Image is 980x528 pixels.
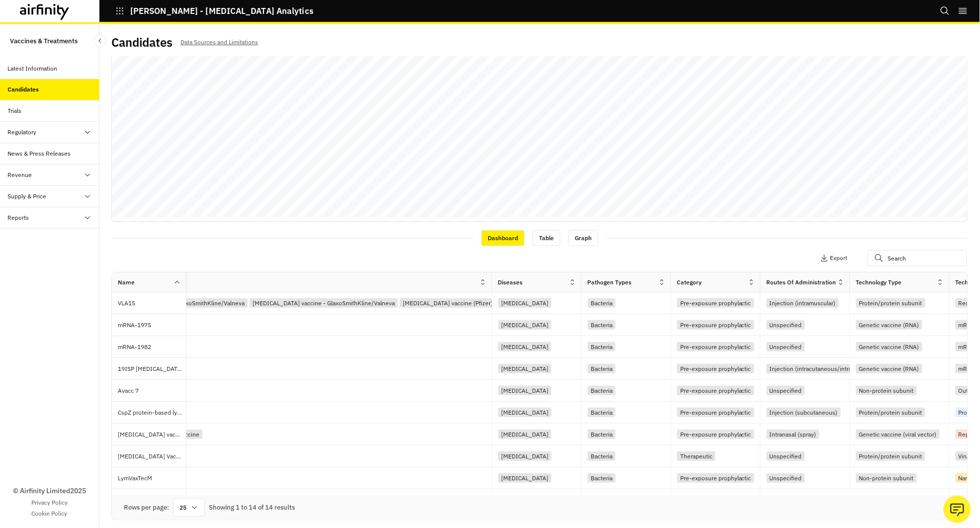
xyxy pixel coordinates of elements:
[677,320,754,330] div: Pre-exposure prophylactic
[498,364,551,373] div: [MEDICAL_DATA]
[118,298,186,308] p: VLA15
[767,451,805,461] div: Unspecified
[8,149,71,158] div: News & Press Releases
[498,278,523,287] div: Diseases
[481,230,525,246] div: Dashboard
[856,386,917,395] div: Non-protein subunit
[118,408,186,418] p: CspZ protein-based lyme vaccine ([GEOGRAPHIC_DATA])
[856,430,940,439] div: Genetic vaccine (viral vector)
[856,451,925,461] div: Protein/protein subunit
[588,451,616,461] div: Bacteria
[118,430,186,440] p: [MEDICAL_DATA] vaccine (CyanVac)
[118,320,186,330] p: mRNA-1975
[8,106,22,115] div: Trials
[13,486,86,496] p: © Airfinity Limited 2025
[677,342,754,352] div: Pre-exposure prophylactic
[111,35,173,50] h2: Candidates
[588,408,616,417] div: Bacteria
[956,320,979,330] div: mRNA
[767,473,805,483] div: Unspecified
[677,430,754,439] div: Pre-exposure prophylactic
[830,255,848,262] p: Export
[118,495,186,505] p: OspA mRNA-LNP
[180,37,258,48] p: Data Sources and Limitations
[944,496,971,523] button: Ask our analysts
[767,408,841,417] div: Injection (subcutaneous)
[8,64,58,73] div: Latest Information
[115,2,313,19] button: [PERSON_NAME] - [MEDICAL_DATA] Analytics
[677,278,702,287] div: Category
[498,430,551,439] div: [MEDICAL_DATA]
[677,386,754,395] div: Pre-exposure prophylactic
[209,503,295,513] div: Showing 1 to 14 of 14 results
[8,128,37,137] div: Regulatory
[588,473,616,483] div: Bacteria
[677,473,754,483] div: Pre-exposure prophylactic
[588,298,616,308] div: Bacteria
[856,298,925,308] div: Protein/protein subunit
[856,364,922,373] div: Genetic vaccine (RNA)
[93,34,106,47] button: Close Sidebar
[588,320,616,330] div: Bacteria
[250,298,398,308] div: [MEDICAL_DATA] vaccine - GlaxoSmithKline/Valneva
[32,509,68,518] a: Cookie Policy
[400,298,496,308] div: [MEDICAL_DATA] vaccine (Pfizer)
[8,192,47,201] div: Supply & Price
[173,499,205,517] div: 25
[118,278,135,287] div: Name
[533,230,560,246] div: Table
[118,342,186,352] p: mRNA-1982
[124,503,169,513] div: Rows per page:
[767,386,805,395] div: Unspecified
[31,498,68,507] a: Privacy Policy
[767,298,839,308] div: Injection (intramuscular)
[588,342,616,352] div: Bacteria
[8,85,39,94] div: Candidates
[767,364,876,373] div: Injection (intracutaneous/intradermal)
[767,278,836,287] div: Routes of Administration
[498,408,551,417] div: [MEDICAL_DATA]
[856,408,925,417] div: Protein/protein subunit
[868,250,967,266] input: Search
[767,342,805,352] div: Unspecified
[940,2,950,19] button: Search
[856,473,917,483] div: Non-protein subunit
[956,364,979,373] div: mRNA
[498,451,551,461] div: [MEDICAL_DATA]
[767,430,819,439] div: Intranasal (spray)
[677,408,754,417] div: Pre-exposure prophylactic
[856,278,902,287] div: Technology Type
[498,320,551,330] div: [MEDICAL_DATA]
[856,320,922,330] div: Genetic vaccine (RNA)
[820,250,848,266] button: Export
[498,386,551,395] div: [MEDICAL_DATA]
[10,32,78,50] p: Vaccines & Treatments
[118,451,186,461] p: [MEDICAL_DATA] Vaccine (nCage)
[498,298,551,308] div: [MEDICAL_DATA]
[118,386,186,396] p: Avacc 7
[118,364,186,374] p: 19ISP [MEDICAL_DATA] ([GEOGRAPHIC_DATA])
[677,451,715,461] div: Therapeutic
[130,6,313,15] p: [PERSON_NAME] - [MEDICAL_DATA] Analytics
[767,320,805,330] div: Unspecified
[588,364,616,373] div: Bacteria
[956,342,979,352] div: mRNA
[118,473,186,483] p: LymVaxTecM
[8,171,32,179] div: Revenue
[588,386,616,395] div: Bacteria
[568,230,598,246] div: Graph
[588,278,632,287] div: Pathogen Types
[856,342,922,352] div: Genetic vaccine (RNA)
[498,473,551,483] div: [MEDICAL_DATA]
[498,342,551,352] div: [MEDICAL_DATA]
[8,213,29,222] div: Reports
[677,298,754,308] div: Pre-exposure prophylactic
[677,364,754,373] div: Pre-exposure prophylactic
[588,430,616,439] div: Bacteria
